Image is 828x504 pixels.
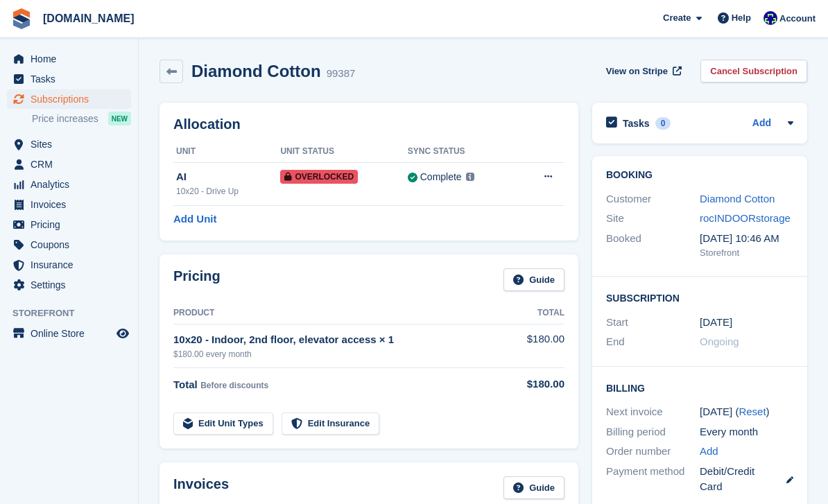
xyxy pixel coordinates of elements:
[280,170,358,184] span: Overlocked
[732,11,751,25] span: Help
[173,141,280,163] th: Unit
[31,49,114,69] span: Home
[327,66,356,82] div: 99387
[173,211,216,227] a: Add Unit
[601,60,684,82] a: View on Stripe
[606,464,700,495] div: Payment method
[7,215,131,234] a: menu
[11,8,32,29] img: stora-icon-8386f47178a22dfd0bd8f6a31ec36ba5ce8667c1dd55bd0f319d3a0aa187defe.svg
[31,235,114,254] span: Coupons
[32,111,131,126] a: Price increases NEW
[700,336,739,347] span: Ongoing
[31,134,114,154] span: Sites
[764,11,777,25] img: Mike Gruttadaro
[31,275,114,295] span: Settings
[606,170,793,181] h2: Booking
[31,155,114,174] span: CRM
[606,191,700,207] div: Customer
[508,302,564,324] th: Total
[7,195,131,214] a: menu
[606,424,700,440] div: Billing period
[7,175,131,194] a: menu
[31,324,114,343] span: Online Store
[700,60,807,82] a: Cancel Subscription
[508,324,564,367] td: $180.00
[173,302,508,324] th: Product
[700,404,793,420] div: [DATE] ( )
[420,170,462,184] div: Complete
[173,412,273,435] a: Edit Unit Types
[31,69,114,89] span: Tasks
[700,444,718,460] a: Add
[700,424,793,440] div: Every month
[408,141,517,163] th: Sync Status
[31,255,114,275] span: Insurance
[7,275,131,295] a: menu
[173,268,221,291] h2: Pricing
[700,246,793,260] div: Storefront
[606,444,700,460] div: Order number
[12,306,138,320] span: Storefront
[7,255,131,275] a: menu
[191,62,321,80] h2: Diamond Cotton
[176,185,280,198] div: 10x20 - Drive Up
[700,212,791,224] a: rocINDOORstorage
[700,193,775,205] a: Diamond Cotton
[606,231,700,260] div: Booked
[7,324,131,343] a: menu
[466,173,474,181] img: icon-info-grey-7440780725fd019a000dd9b08b2336e03edf1995a4989e88bcd33f0948082b44.svg
[655,117,671,130] div: 0
[700,231,793,247] div: [DATE] 10:46 AM
[173,116,564,132] h2: Allocation
[114,325,131,342] a: Preview store
[7,69,131,89] a: menu
[606,381,793,394] h2: Billing
[282,412,380,435] a: Edit Insurance
[7,134,131,154] a: menu
[31,215,114,234] span: Pricing
[739,406,766,417] a: Reset
[7,49,131,69] a: menu
[606,290,793,304] h2: Subscription
[606,315,700,331] div: Start
[606,404,700,420] div: Next invoice
[37,7,140,30] a: [DOMAIN_NAME]
[31,195,114,214] span: Invoices
[606,64,668,78] span: View on Stripe
[7,235,131,254] a: menu
[31,89,114,109] span: Subscriptions
[779,12,816,26] span: Account
[173,379,198,390] span: Total
[32,112,98,125] span: Price increases
[280,141,407,163] th: Unit Status
[700,464,793,495] div: Debit/Credit Card
[173,476,229,499] h2: Invoices
[503,476,564,499] a: Guide
[606,334,700,350] div: End
[108,112,131,125] div: NEW
[508,376,564,392] div: $180.00
[173,348,508,360] div: $180.00 every month
[663,11,691,25] span: Create
[752,116,771,132] a: Add
[176,169,280,185] div: AI
[623,117,650,130] h2: Tasks
[173,332,508,348] div: 10x20 - Indoor, 2nd floor, elevator access × 1
[503,268,564,291] a: Guide
[700,315,732,331] time: 2025-08-01 04:00:00 UTC
[7,89,131,109] a: menu
[606,211,700,227] div: Site
[200,381,268,390] span: Before discounts
[7,155,131,174] a: menu
[31,175,114,194] span: Analytics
